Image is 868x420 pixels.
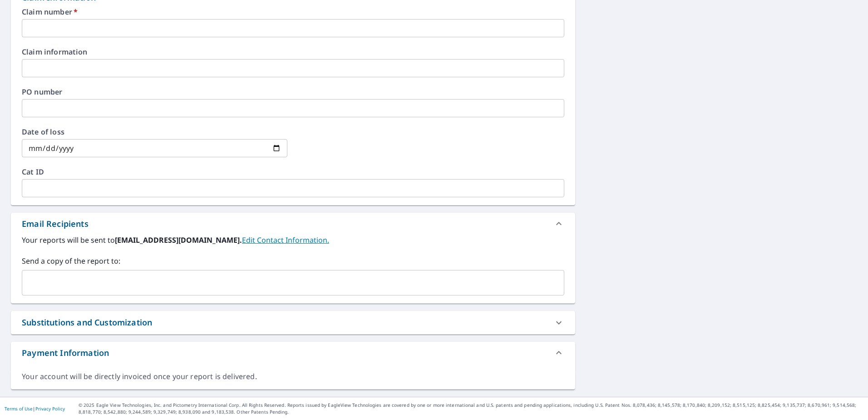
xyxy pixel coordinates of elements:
label: Claim information [22,48,564,55]
div: Payment Information [22,347,109,359]
label: Send a copy of the report to: [22,255,564,266]
p: © 2025 Eagle View Technologies, Inc. and Pictometry International Corp. All Rights Reserved. Repo... [79,402,863,415]
div: Email Recipients [11,213,575,235]
label: Cat ID [22,168,564,175]
label: Claim number [22,8,564,15]
a: Privacy Policy [35,405,65,412]
a: EditContactInfo [242,235,329,245]
div: Email Recipients [22,218,89,230]
div: Payment Information [11,342,575,364]
p: | [5,406,65,411]
div: Substitutions and Customization [22,316,152,329]
label: PO number [22,88,564,95]
b: [EMAIL_ADDRESS][DOMAIN_NAME]. [115,235,242,245]
label: Your reports will be sent to [22,235,564,245]
div: Your account will be directly invoiced once your report is delivered. [22,371,564,382]
div: Substitutions and Customization [11,311,575,334]
label: Date of loss [22,128,287,135]
a: Terms of Use [5,405,33,412]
